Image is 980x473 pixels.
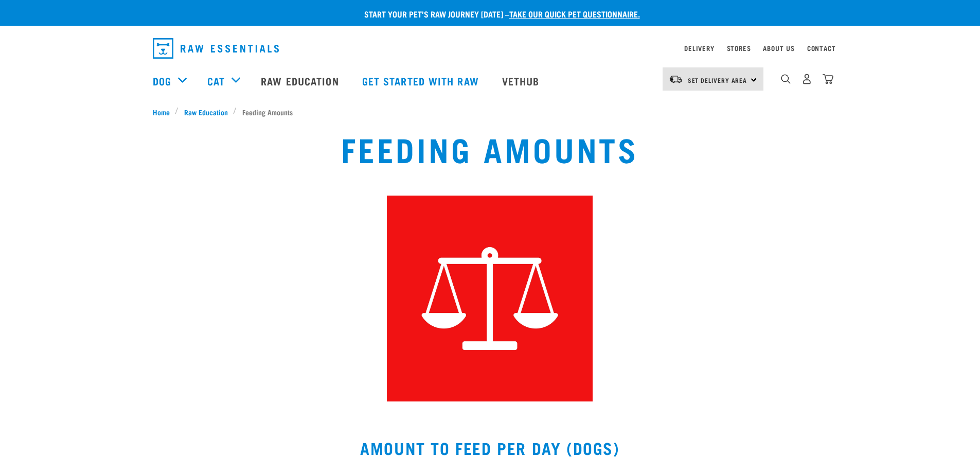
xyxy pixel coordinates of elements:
[352,60,492,101] a: Get started with Raw
[509,11,640,16] a: take our quick pet questionnaire.
[341,130,639,167] h1: Feeding Amounts
[179,107,233,117] a: Raw Education
[688,78,747,82] span: Set Delivery Area
[153,107,170,117] span: Home
[763,46,794,50] a: About Us
[807,46,836,50] a: Contact
[823,74,833,84] img: home-icon@2x.png
[145,34,836,63] nav: dropdown navigation
[801,74,812,84] img: user.png
[153,107,828,117] nav: breadcrumbs
[153,73,171,89] a: Dog
[153,107,175,117] a: Home
[251,60,351,101] a: Raw Education
[387,196,593,401] img: Instagram_Core-Brand_Wildly-Good-Nutrition-3.jpg
[684,46,714,50] a: Delivery
[153,439,828,457] h2: AMOUNT TO FEED PER DAY (DOGS)
[669,75,683,84] img: van-moving.png
[727,46,751,50] a: Stores
[781,74,791,84] img: home-icon-1@2x.png
[184,107,228,117] span: Raw Education
[153,38,279,59] img: Raw Essentials Logo
[492,60,553,101] a: Vethub
[207,73,225,89] a: Cat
